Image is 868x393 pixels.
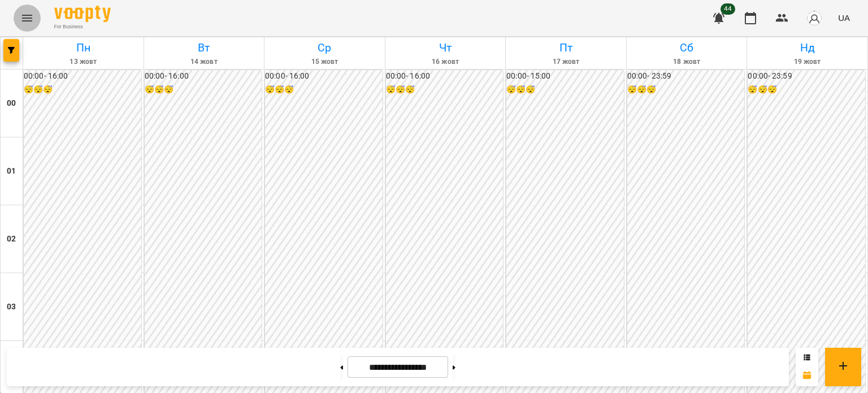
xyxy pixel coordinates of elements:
span: UA [838,12,850,24]
h6: Нд [749,39,866,57]
span: 44 [721,3,735,15]
h6: 01 [7,165,16,178]
h6: 😴😴😴 [506,84,624,96]
h6: 02 [7,233,16,245]
h6: 😴😴😴 [24,84,141,96]
button: UA [834,7,854,28]
h6: Сб [628,39,745,57]
h6: 😴😴😴 [627,84,745,96]
h6: 14 жовт [146,57,263,67]
h6: 00:00 - 16:00 [386,70,504,83]
h6: 19 жовт [749,57,866,67]
h6: Вт [146,39,263,57]
h6: 00:00 - 16:00 [24,70,141,83]
h6: 😴😴😴 [265,84,383,96]
h6: 03 [7,301,16,313]
h6: Ср [266,39,383,57]
h6: 13 жовт [25,57,142,67]
h6: 17 жовт [507,57,624,67]
h6: 00:00 - 16:00 [265,70,383,83]
h6: 00:00 - 23:59 [627,70,745,83]
img: avatar_s.png [806,10,822,26]
h6: 15 жовт [266,57,383,67]
h6: Пт [507,39,624,57]
h6: 00:00 - 23:59 [748,70,865,83]
button: Menu [14,5,41,32]
h6: 18 жовт [628,57,745,67]
h6: 😴😴😴 [748,84,865,96]
h6: Чт [387,39,504,57]
h6: 😴😴😴 [145,84,262,96]
h6: 00:00 - 15:00 [506,70,624,83]
h6: 00 [7,97,16,110]
h6: 00:00 - 16:00 [145,70,262,83]
h6: 😴😴😴 [386,84,504,96]
span: For Business [54,23,111,31]
h6: Пн [25,39,142,57]
img: Voopty Logo [54,6,111,22]
h6: 16 жовт [387,57,504,67]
